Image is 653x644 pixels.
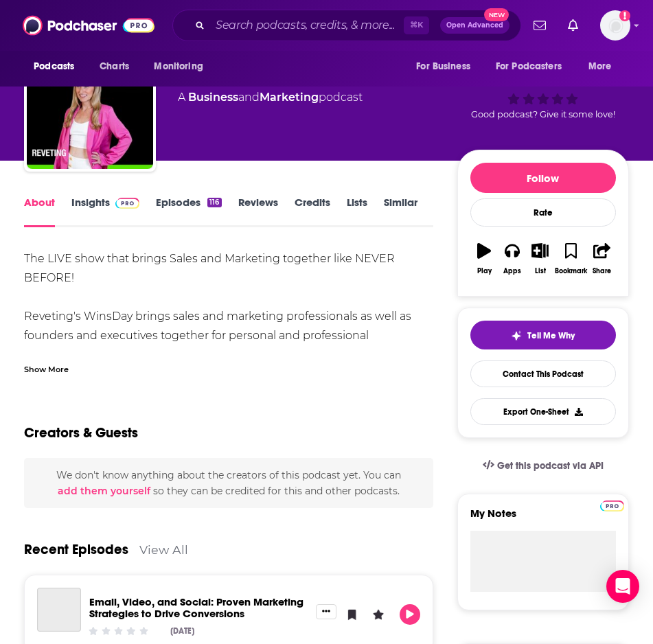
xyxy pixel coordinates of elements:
button: Share [588,234,616,284]
button: open menu [144,54,220,80]
button: Show More Button [316,604,336,619]
a: Pro website [600,498,624,511]
a: Show notifications dropdown [528,14,551,37]
span: Get this podcast via API [497,460,604,472]
span: Logged in as patiencebaldacci [600,10,630,41]
a: Get this podcast via API [472,449,615,483]
label: My Notes [470,507,616,531]
button: Play [470,234,499,284]
div: Search podcasts, credits, & more... [172,10,521,41]
button: tell me why sparkleTell Me Why [470,321,616,349]
button: Bookmark [554,234,588,284]
div: A podcast [178,89,363,106]
div: Rate [470,198,616,227]
span: Podcasts [34,57,74,76]
button: Apps [499,234,527,284]
div: Community Rating: 0 out of 5 [87,625,150,636]
button: Follow [470,163,616,193]
div: Open Intercom Messenger [606,570,639,603]
span: Tell Me Why [527,330,575,341]
span: Good podcast? Give it some love! [471,109,615,119]
div: [DATE] [170,626,194,636]
button: open menu [24,54,92,80]
a: Similar [384,196,417,227]
span: Monitoring [154,57,203,76]
span: For Podcasters [496,57,562,76]
img: tell me why sparkle [511,330,522,341]
a: InsightsPodchaser Pro [71,196,139,227]
a: Episodes116 [156,196,221,227]
button: Show profile menu [600,10,630,41]
a: Recent Episodes [24,541,128,558]
div: Apps [503,267,521,275]
div: The LIVE show that brings Sales and Marketing together like NEVER BEFORE! Reveting's WinsDay brin... [24,249,433,422]
button: List [526,234,554,284]
img: Podchaser Pro [115,198,139,209]
button: add them yourself [58,485,150,496]
span: We don't know anything about the creators of this podcast yet . You can so they can be credited f... [56,469,401,496]
div: Good podcast? Give it some love! [457,47,629,132]
button: Open AdvancedNew [440,17,509,34]
button: open menu [579,54,629,80]
a: Lists [347,196,367,227]
div: 116 [207,198,221,207]
a: Credits [295,196,330,227]
h2: Creators & Guests [24,424,138,441]
span: Open Advanced [446,22,503,29]
button: Play [400,604,420,625]
a: View All [139,542,188,557]
a: Business [188,91,238,104]
img: Podchaser Pro [600,501,624,511]
img: WinsDay [27,43,153,169]
input: Search podcasts, credits, & more... [210,14,404,36]
div: List [535,267,546,275]
button: open menu [406,54,488,80]
img: User Profile [600,10,630,41]
img: Podchaser - Follow, Share and Rate Podcasts [23,12,154,38]
span: ⌘ K [404,16,429,34]
div: Play [477,267,492,275]
div: Share [593,267,611,275]
span: Charts [100,57,129,76]
button: Export One-Sheet [470,398,616,425]
a: Email, Video, and Social: Proven Marketing Strategies to Drive Conversions [37,588,81,632]
button: open menu [487,54,582,80]
a: Marketing [260,91,319,104]
a: Show notifications dropdown [562,14,584,37]
a: Charts [91,54,137,80]
svg: Add a profile image [619,10,630,21]
a: Email, Video, and Social: Proven Marketing Strategies to Drive Conversions [89,595,303,620]
span: More [588,57,612,76]
button: Bookmark Episode [342,604,363,625]
a: Contact This Podcast [470,360,616,387]
span: and [238,91,260,104]
span: New [484,8,509,21]
a: Reviews [238,196,278,227]
a: About [24,196,55,227]
button: Leave a Rating [368,604,389,625]
span: For Business [416,57,470,76]
div: Bookmark [555,267,587,275]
